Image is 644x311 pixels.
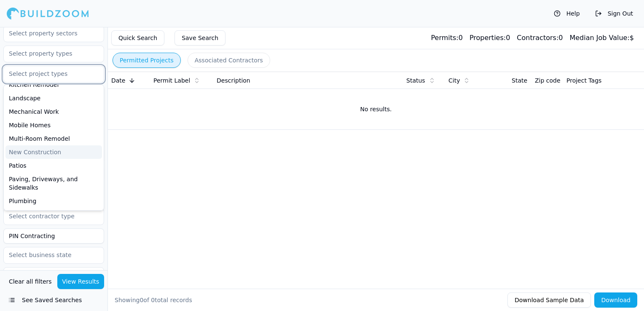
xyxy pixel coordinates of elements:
button: Quick Search [111,30,164,46]
input: Select typical contract value [4,268,93,283]
span: Date [111,76,125,85]
span: 0 [140,297,143,303]
span: State [512,76,527,85]
span: Status [406,76,425,85]
div: 0 [431,33,462,43]
div: 0 [517,33,563,43]
div: Showing of total records [115,296,192,304]
span: Project Tags [566,76,601,85]
input: Select business state [4,247,93,263]
span: City [448,76,460,85]
div: $ [569,33,634,43]
div: Landscape [5,91,102,105]
input: Business name [3,228,104,244]
div: New Construction [5,145,102,159]
div: 0 [470,33,510,43]
span: Zip code [535,76,561,85]
button: Sign Out [591,7,637,20]
input: Select project types [4,66,93,81]
div: Suggestions [3,84,104,211]
span: Median Job Value: [569,34,629,42]
button: Save Search [174,30,225,46]
button: View Results [57,274,105,289]
span: Description [217,76,250,85]
button: Download Sample Data [507,292,591,308]
div: Plumbing [5,194,102,208]
span: Permits: [431,34,458,42]
button: Help [550,7,584,20]
div: Mobile Homes [5,118,102,132]
div: Mechanical Work [5,105,102,118]
span: Contractors: [517,34,558,42]
button: Clear all filters [7,274,54,289]
div: Multi-Room Remodel [5,132,102,145]
div: Paving, Driveways, and Sidewalks [5,172,102,194]
button: Permitted Projects [113,53,181,68]
input: Select contractor type [4,209,93,224]
div: Pole Barn [5,208,102,221]
button: Associated Contractors [188,53,270,68]
span: Properties: [470,34,506,42]
div: Patios [5,159,102,172]
input: Select property types [4,46,93,61]
td: No results. [108,89,644,129]
input: Select property sectors [4,26,93,41]
div: Kitchen Remodel [5,78,102,91]
span: Permit Label [153,76,190,85]
span: 0 [151,297,155,303]
button: Download [594,292,637,308]
button: See Saved Searches [3,292,104,308]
